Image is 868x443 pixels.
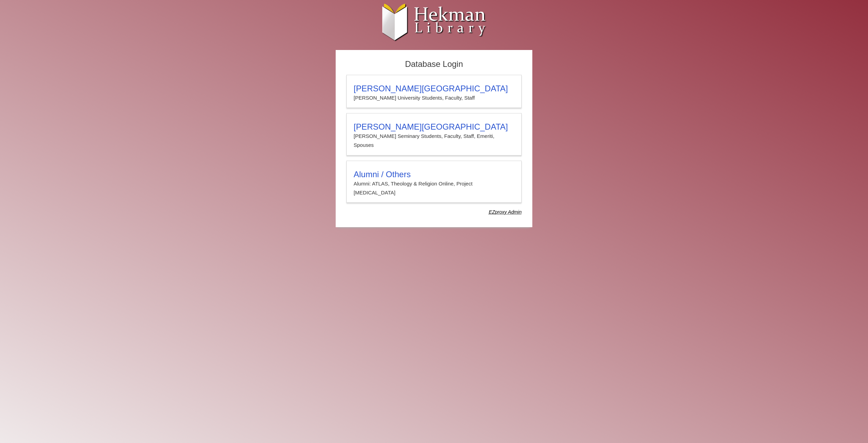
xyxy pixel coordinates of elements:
[354,93,514,102] p: [PERSON_NAME] University Students, Faculty, Staff
[489,209,522,215] dfn: Use Alumni login
[346,113,522,155] a: [PERSON_NAME][GEOGRAPHIC_DATA][PERSON_NAME] Seminary Students, Faculty, Staff, Emeriti, Spouses
[354,179,514,198] p: Alumni: ATLAS, Theology & Religion Online, Project [MEDICAL_DATA]
[354,122,514,132] h3: [PERSON_NAME][GEOGRAPHIC_DATA]
[346,75,522,108] a: [PERSON_NAME][GEOGRAPHIC_DATA][PERSON_NAME] University Students, Faculty, Staff
[354,84,514,93] h3: [PERSON_NAME][GEOGRAPHIC_DATA]
[354,170,514,179] h3: Alumni / Others
[343,57,525,71] h2: Database Login
[354,170,514,198] summary: Alumni / OthersAlumni: ATLAS, Theology & Religion Online, Project [MEDICAL_DATA]
[354,132,514,150] p: [PERSON_NAME] Seminary Students, Faculty, Staff, Emeriti, Spouses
